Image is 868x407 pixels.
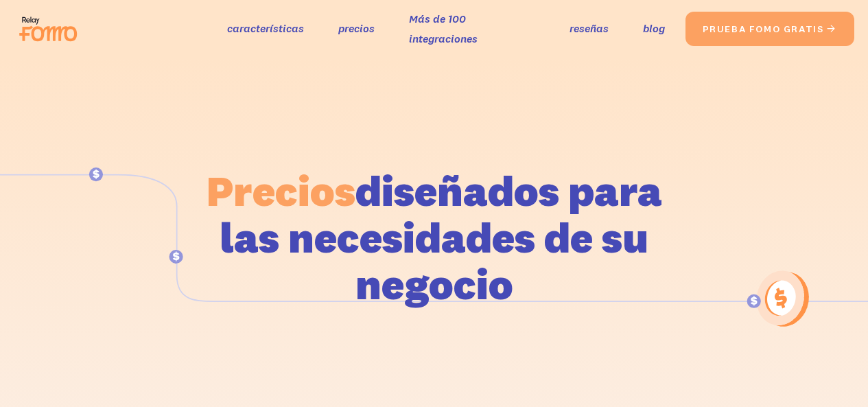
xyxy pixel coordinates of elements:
font: reseñas [570,21,609,35]
a: blog [643,19,665,38]
a: Más de 100 integraciones [409,9,535,49]
font:  [826,24,837,34]
a: características [227,19,304,38]
font: precios [338,21,375,35]
font: características [227,21,304,35]
a: precios [338,19,375,38]
font: Prueba FOMO gratis [703,23,824,35]
font: Precios [207,164,355,217]
font: blog [643,21,665,35]
a: Prueba FOMO gratis [685,12,854,46]
font: Más de 100 integraciones [409,12,478,45]
a: reseñas [570,19,609,38]
font: diseñados para las necesidades de su negocio [220,164,662,310]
